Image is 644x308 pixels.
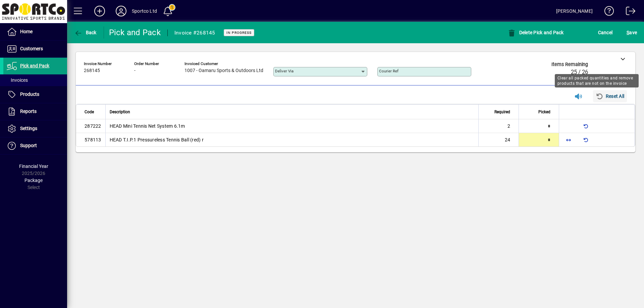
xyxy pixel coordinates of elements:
[105,133,479,146] td: HEAD T.I.P.1 Pressureless Tennis Ball (red) r
[84,68,100,73] span: 268145
[110,5,132,17] button: Profile
[478,133,519,146] td: 24
[3,137,67,154] a: Support
[596,26,614,39] button: Cancel
[174,27,215,38] div: Invoice #268145
[76,119,105,133] td: 287222
[598,27,613,38] span: Cancel
[478,119,519,133] td: 2
[7,77,28,83] span: Invoices
[621,1,636,23] a: Logout
[134,68,136,73] span: -
[110,108,130,116] span: Description
[555,74,639,87] div: Clear all packed quantities and remove products that are not on the invoice
[67,26,104,39] app-page-header-button: Back
[20,126,37,131] span: Settings
[3,120,67,137] a: Settings
[76,133,105,146] td: 578113
[72,26,98,39] button: Back
[132,6,157,16] div: Sportco Ltd
[3,41,67,57] a: Customers
[506,26,566,39] button: Delete Pick and Pack
[627,30,629,35] span: S
[89,5,110,17] button: Add
[19,164,48,169] span: Financial Year
[184,68,263,73] span: 1007 - Oamaru Sports & Outdoors Ltd
[507,30,564,35] span: Delete Pick and Pack
[275,69,293,73] mat-label: Deliver via
[379,69,398,73] mat-label: Courier Ref
[20,46,43,51] span: Customers
[3,74,67,86] a: Invoices
[538,108,550,116] span: Picked
[85,108,94,116] span: Code
[20,143,37,148] span: Support
[20,29,33,34] span: Home
[20,63,49,68] span: Pick and Pack
[226,30,252,35] span: In Progress
[593,90,627,102] button: Reset All
[105,119,479,133] td: HEAD Mini Tennis Net System 6.1m
[24,178,43,183] span: Package
[3,86,67,103] a: Products
[627,27,637,38] span: ave
[556,6,593,16] div: [PERSON_NAME]
[596,91,624,102] span: Reset All
[20,109,37,114] span: Reports
[3,103,67,120] a: Reports
[20,91,39,97] span: Products
[3,23,67,40] a: Home
[74,30,97,35] span: Back
[625,26,639,39] button: Save
[571,69,588,75] span: 25 / 26
[109,27,161,38] div: Pick and Pack
[599,1,614,23] a: Knowledge Base
[494,108,510,116] span: Required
